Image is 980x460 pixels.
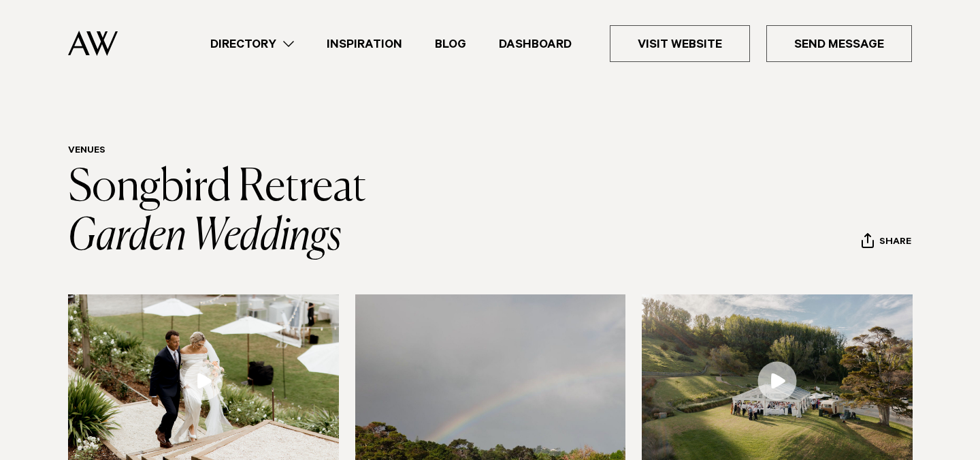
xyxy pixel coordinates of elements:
a: Songbird Retreat Garden Weddings [68,166,373,259]
a: Venues [68,146,105,157]
img: Auckland Weddings Logo [68,31,118,56]
a: Blog [419,35,483,53]
a: Dashboard [483,35,588,53]
span: Share [879,236,911,249]
a: Directory [194,35,310,53]
a: Visit Website [610,25,750,62]
a: Inspiration [310,35,419,53]
a: Send Message [766,25,912,62]
button: Share [861,232,912,253]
